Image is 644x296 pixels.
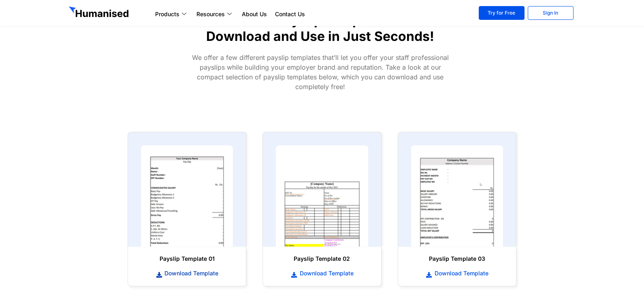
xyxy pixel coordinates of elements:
[406,255,508,263] h6: Payslip Template 03
[69,6,130,19] img: GetHumanised Logo
[271,9,309,19] a: Contact Us
[151,9,192,19] a: Products
[136,255,238,263] h6: Payslip Template 01
[433,269,488,277] span: Download Template
[271,269,373,278] a: Download Template
[187,53,454,92] p: We offer a few different payslip templates that’ll let you offer your staff professional payslips...
[411,145,503,247] img: payslip template
[298,269,354,277] span: Download Template
[528,6,574,20] a: Sign In
[276,145,368,247] img: payslip template
[238,9,271,19] a: About Us
[406,269,508,278] a: Download Template
[141,145,233,247] img: payslip template
[192,9,238,19] a: Resources
[162,269,218,277] span: Download Template
[271,255,373,263] h6: Payslip Template 02
[136,269,238,278] a: Download Template
[178,12,463,45] h1: Professional Payslip Templates You Can Download and Use in Just Seconds!
[479,6,525,20] a: Try for Free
